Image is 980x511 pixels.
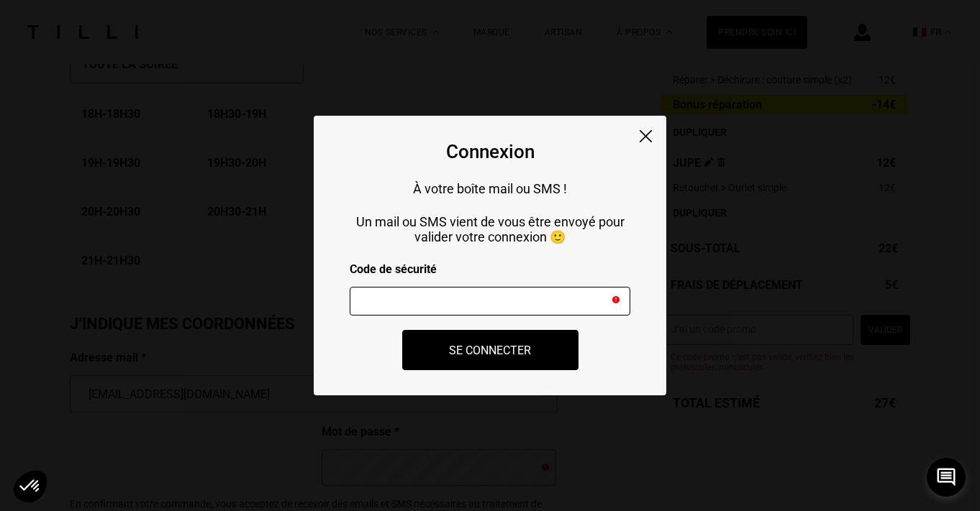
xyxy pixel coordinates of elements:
[446,141,535,162] div: Connexion
[402,330,579,370] button: Se connecter
[350,181,630,196] p: À votre boîte mail ou SMS !
[350,214,630,244] p: Un mail ou SMS vient de vous être envoyé pour valider votre connexion 🙂
[640,130,652,142] img: close
[350,262,630,276] p: Code de sécurité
